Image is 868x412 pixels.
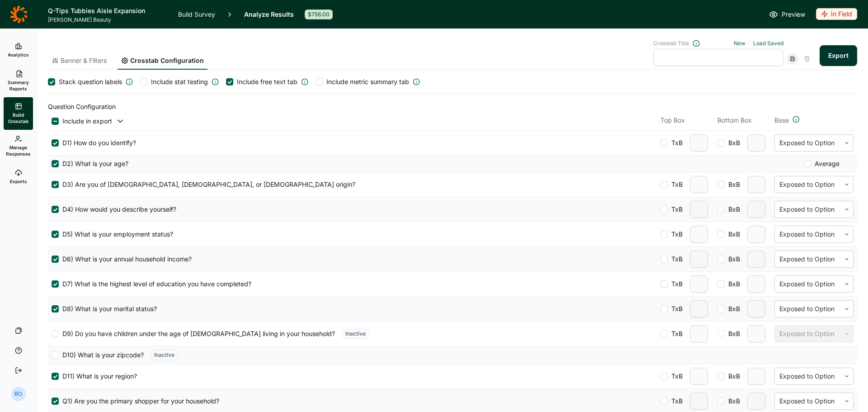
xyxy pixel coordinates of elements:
[59,180,355,189] span: D3) Are you of [DEMOGRAPHIC_DATA], [DEMOGRAPHIC_DATA], or [DEMOGRAPHIC_DATA] origin?
[816,8,857,20] div: In Field
[668,180,683,189] span: TxB
[725,372,740,381] span: BxB
[725,255,740,264] span: BxB
[7,79,29,92] span: Summary Reports
[811,159,840,168] span: Average
[769,9,805,20] a: Preview
[151,77,208,86] span: Include stat testing
[342,329,369,339] div: Inactive
[7,112,29,124] span: Build Crosstab
[4,130,33,162] a: Manage Responses
[48,16,167,24] span: [PERSON_NAME] Beauty
[725,138,740,147] span: BxB
[59,279,251,289] span: D7) What is the highest level of education you have completed?
[237,77,297,86] span: Include free text tab
[4,162,33,191] a: Exports
[62,117,112,126] span: Include in export
[8,52,29,58] span: Analytics
[717,116,767,127] div: Bottom Box
[59,205,176,214] span: D4) How would you describe yourself?
[802,53,812,64] div: Delete
[668,205,683,214] span: TxB
[816,8,857,21] button: In Field
[668,138,683,147] span: TxB
[59,255,192,264] span: D6) What is your annual household income?
[326,77,409,86] span: Include metric summary tab
[59,304,157,313] span: D8) What is your marital status?
[59,159,128,168] span: D2) What is your age?
[59,117,125,126] button: Include in export
[725,230,740,239] span: BxB
[6,144,31,157] span: Manage Responses
[4,97,33,130] a: Build Crosstab
[725,180,740,189] span: BxB
[11,387,26,401] div: BO
[4,36,33,65] a: Analytics
[668,372,683,381] span: TxB
[668,397,683,406] span: TxB
[653,40,689,47] span: Crosstab Title
[668,304,683,313] span: TxB
[668,255,683,264] span: TxB
[59,329,335,338] span: D9) Do you have children under the age of [DEMOGRAPHIC_DATA] living in your household?
[725,205,740,214] span: BxB
[305,9,333,19] div: $756.00
[725,304,740,313] span: BxB
[59,77,122,86] span: Stack question labels
[668,329,683,338] span: TxB
[48,101,857,112] h2: Question Configuration
[787,53,798,64] div: Save Crosstab
[782,9,805,20] span: Preview
[59,138,136,147] span: D1) How do you identify?
[753,40,783,47] a: Load Saved
[774,116,789,125] span: Base
[725,329,740,338] span: BxB
[130,56,204,65] span: Crosstab Configuration
[48,5,167,16] h1: Q-Tips Tubbies Aisle Expansion
[61,56,107,65] span: Banner & Filters
[59,397,219,406] span: Q1) Are you the primary shopper for your household?
[59,230,173,239] span: D5) What is your employment status?
[734,40,745,47] a: New
[668,279,683,289] span: TxB
[725,279,740,289] span: BxB
[4,65,33,97] a: Summary Reports
[59,350,144,360] span: D10) What is your zipcode?
[660,116,710,127] div: Top Box
[820,45,857,66] button: Export
[59,372,137,381] span: D11) What is your region?
[151,350,178,360] div: Inactive
[725,397,740,406] span: BxB
[668,230,683,239] span: TxB
[10,178,27,185] span: Exports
